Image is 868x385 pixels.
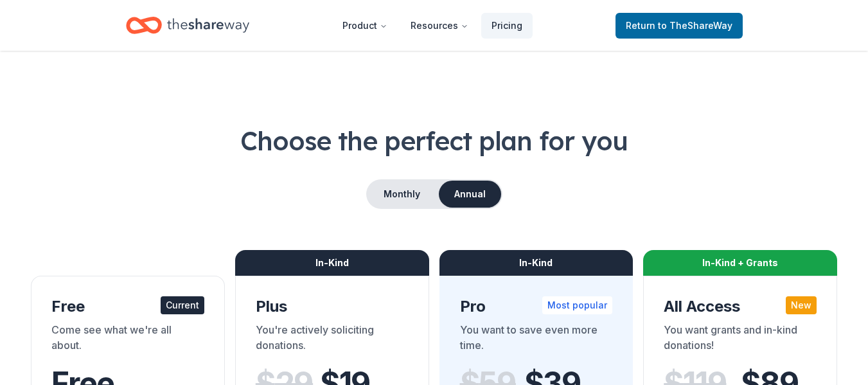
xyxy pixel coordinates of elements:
span: Return [626,18,732,33]
span: to TheShareWay [658,20,732,31]
div: Most popular [542,296,612,314]
div: Current [161,296,204,314]
button: Annual [439,181,501,208]
a: Pricing [481,13,533,39]
a: Home [126,10,249,40]
div: In-Kind [235,250,429,276]
button: Resources [400,13,479,39]
div: New [786,296,817,314]
div: You want grants and in-kind donations! [664,322,817,358]
div: All Access [664,296,817,317]
div: Free [51,296,204,317]
div: Come see what we're all about. [51,322,204,358]
h1: Choose the perfect plan for you [31,123,837,159]
button: Product [332,13,398,39]
div: In-Kind + Grants [643,250,837,276]
nav: Main [332,10,533,40]
div: Plus [256,296,409,317]
div: You want to save even more time. [460,322,613,358]
a: Returnto TheShareWay [616,13,743,39]
div: Pro [460,296,613,317]
div: You're actively soliciting donations. [256,322,409,358]
button: Monthly [368,181,436,208]
div: In-Kind [439,250,633,276]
